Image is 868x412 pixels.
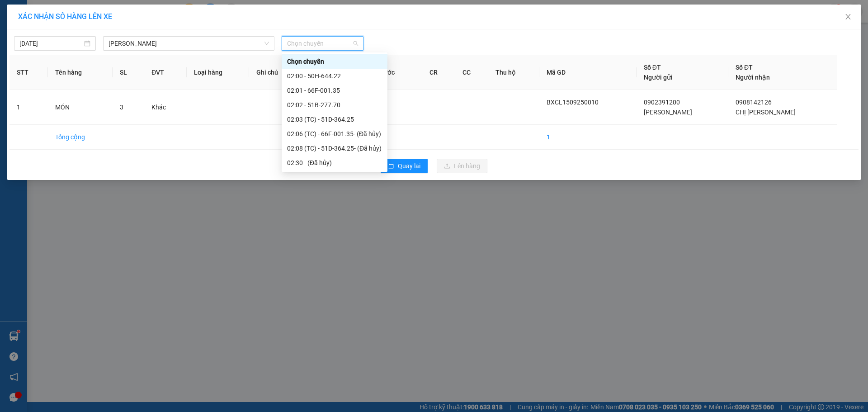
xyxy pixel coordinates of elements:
[287,85,382,95] div: 02:01 - 66F-001.35
[736,99,772,106] span: 0908142126
[9,90,48,125] td: 1
[287,158,382,168] div: 02:30 - (Đã hủy)
[120,104,123,111] span: 3
[539,55,637,90] th: Mã GD
[539,125,637,150] td: 1
[736,64,753,71] span: Số ĐT
[48,55,113,90] th: Tên hàng
[19,38,82,48] input: 15/09/2025
[736,109,796,116] span: CHỊ [PERSON_NAME]
[287,129,382,139] div: 02:06 (TC) - 66F-001.35 - (Đã hủy)
[287,71,382,81] div: 02:00 - 50H-644.22
[287,57,382,66] div: Chọn chuyến
[287,143,382,153] div: 02:08 (TC) - 51D-364.25 - (Đã hủy)
[736,74,770,81] span: Người nhận
[287,114,382,124] div: 02:03 (TC) - 51D-364.25
[249,55,302,90] th: Ghi chú
[644,109,692,116] span: [PERSON_NAME]
[398,161,420,171] span: Quay lại
[835,5,861,30] button: Close
[144,90,187,125] td: Khác
[488,55,539,90] th: Thu hộ
[287,100,382,110] div: 02:02 - 51B-277.70
[844,13,852,20] span: close
[48,90,113,125] td: MÓN
[644,99,680,106] span: 0902391200
[108,37,269,50] span: Cao Lãnh - Hồ Chí Minh
[644,74,673,81] span: Người gửi
[357,55,423,90] th: Tổng cước
[437,159,487,173] button: uploadLên hàng
[455,55,488,90] th: CC
[388,163,394,170] span: rollback
[113,55,144,90] th: SL
[48,125,113,150] td: Tổng cộng
[381,159,428,173] button: rollbackQuay lại
[282,54,387,69] div: Chọn chuyến
[264,41,269,46] span: down
[187,55,250,90] th: Loại hàng
[144,55,187,90] th: ĐVT
[644,64,661,71] span: Số ĐT
[18,12,112,21] span: XÁC NHẬN SỐ HÀNG LÊN XE
[9,55,48,90] th: STT
[422,55,455,90] th: CR
[287,37,358,50] span: Chọn chuyến
[547,99,599,106] span: BXCL1509250010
